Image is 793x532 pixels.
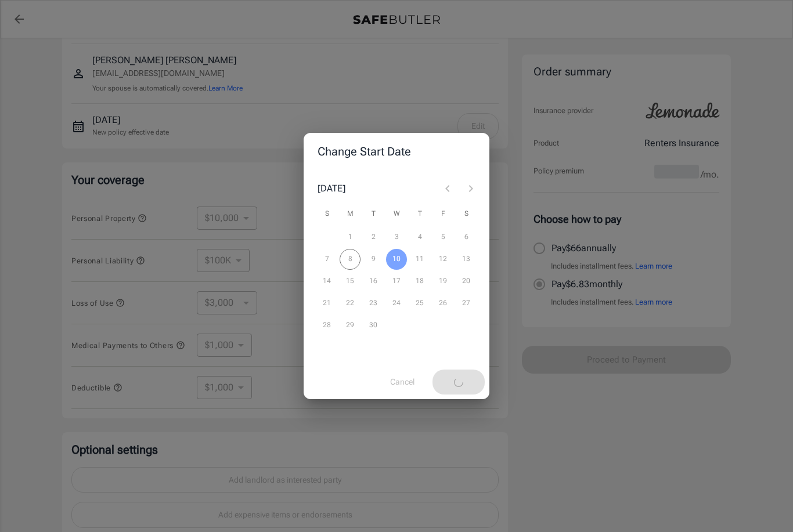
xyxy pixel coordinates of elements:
[304,133,489,170] h2: Change Start Date
[340,202,361,226] span: Monday
[432,202,453,226] span: Friday
[456,202,477,226] span: Saturday
[316,202,337,226] span: Sunday
[363,202,384,226] span: Tuesday
[318,182,345,196] div: [DATE]
[409,202,430,226] span: Thursday
[386,202,407,226] span: Wednesday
